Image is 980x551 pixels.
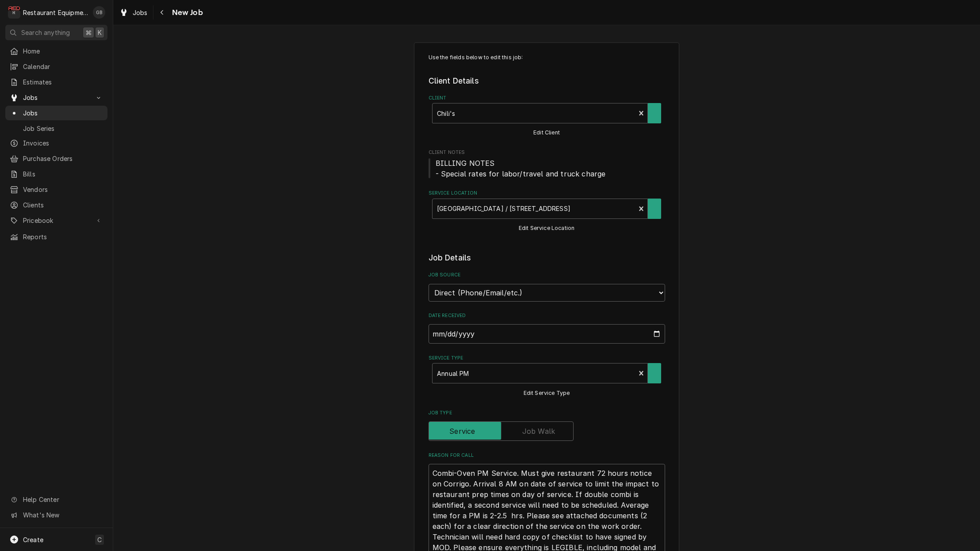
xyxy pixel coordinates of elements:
div: GB [93,6,105,19]
div: Date Received [429,312,665,344]
span: Create [23,536,43,543]
span: New Job [169,7,203,19]
div: Restaurant Equipment Diagnostics [23,8,88,17]
a: Go to What's New [5,508,107,522]
a: Vendors [5,182,107,197]
label: Job Type [429,409,665,417]
a: Invoices [5,136,107,150]
a: Jobs [116,5,151,20]
a: Jobs [5,106,107,120]
a: Job Series [5,121,107,136]
span: Estimates [23,77,103,87]
div: Client Notes [429,149,665,179]
a: Go to Pricebook [5,213,107,228]
button: Create New Client [648,103,661,123]
a: Reports [5,230,107,244]
button: Edit Client [532,127,561,138]
span: Clients [23,200,103,210]
div: Service Type [429,355,665,398]
span: Jobs [23,108,103,118]
a: Go to Help Center [5,492,107,507]
span: ⌘ [85,28,92,37]
div: Job Source [429,272,665,301]
label: Job Source [429,272,665,279]
span: K [98,28,102,37]
span: Invoices [23,138,103,148]
span: Job Series [23,124,103,133]
div: Job Type [429,409,665,441]
a: Purchase Orders [5,151,107,166]
button: Search anything⌘K [5,25,107,40]
div: Client [429,95,665,138]
span: Calendar [23,62,103,71]
label: Client [429,95,665,102]
div: Gary Beaver's Avatar [93,6,105,19]
span: BILLING NOTES - Special rates for labor/travel and truck charge [436,159,606,178]
div: Restaurant Equipment Diagnostics's Avatar [8,6,20,19]
span: Bills [23,169,103,179]
div: R [8,6,20,19]
a: Go to Jobs [5,90,107,105]
span: Client Notes [429,158,665,179]
span: C [97,535,102,544]
p: Use the fields below to edit this job: [429,54,665,61]
span: Jobs [133,8,148,17]
a: Clients [5,198,107,212]
span: Vendors [23,185,103,194]
span: Reports [23,232,103,241]
a: Home [5,44,107,58]
legend: Job Details [429,252,665,264]
span: What's New [23,510,102,520]
label: Date Received [429,312,665,319]
input: yyyy-mm-dd [429,324,665,344]
legend: Client Details [429,75,665,87]
button: Edit Service Location [517,223,576,234]
label: Service Type [429,355,665,362]
div: Service Location [429,190,665,233]
span: Purchase Orders [23,154,103,163]
button: Navigate back [155,5,169,19]
a: Calendar [5,59,107,74]
span: Client Notes [429,149,665,156]
button: Create New Service [648,363,661,383]
button: Edit Service Type [522,388,571,399]
span: Jobs [23,93,90,102]
span: Search anything [21,28,70,37]
span: Help Center [23,495,102,504]
span: Home [23,46,103,56]
label: Service Location [429,190,665,197]
button: Create New Location [648,199,661,219]
label: Reason For Call [429,452,665,459]
a: Estimates [5,75,107,89]
span: Pricebook [23,216,90,225]
a: Bills [5,167,107,181]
